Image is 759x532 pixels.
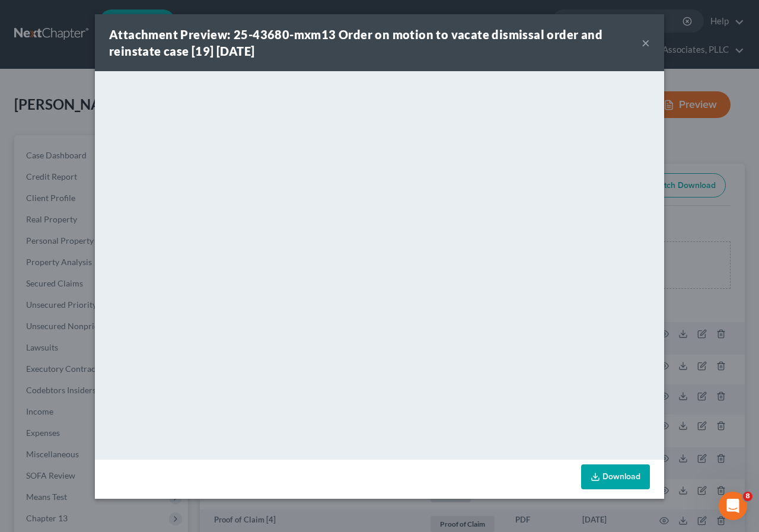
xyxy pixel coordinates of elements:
[743,492,752,501] span: 8
[719,492,747,520] iframe: Intercom live chat
[581,464,650,489] a: Download
[95,71,664,457] iframe: <object ng-attr-data='[URL][DOMAIN_NAME]' type='application/pdf' width='100%' height='650px'></ob...
[642,36,650,50] button: ×
[109,27,602,58] strong: Attachment Preview: 25-43680-mxm13 Order on motion to vacate dismissal order and reinstate case [...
